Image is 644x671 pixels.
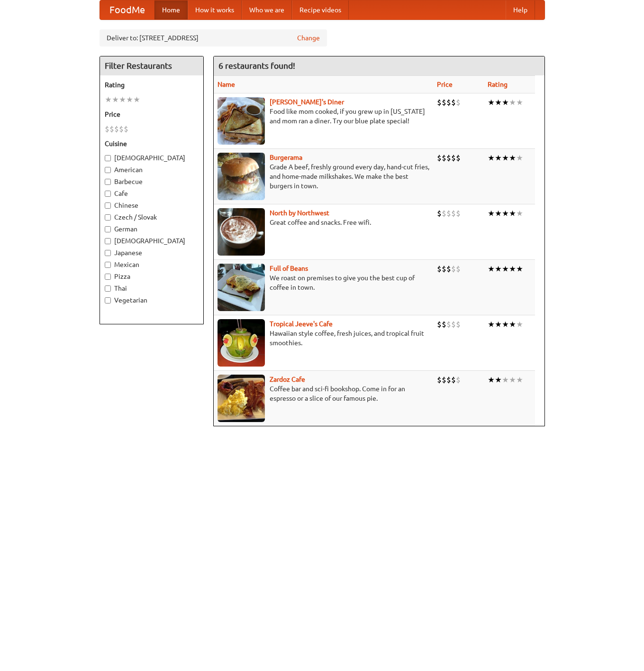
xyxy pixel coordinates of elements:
[100,29,327,46] div: Deliver to: [STREET_ADDRESS]
[105,285,111,292] input: Thai
[270,209,329,217] b: North by Northwest
[218,264,265,311] img: beans.jpg
[105,248,199,257] label: Japanese
[124,124,128,134] li: $
[105,226,111,232] input: German
[516,153,523,163] li: ★
[437,81,453,88] a: Price
[437,319,442,330] li: $
[502,153,509,163] li: ★
[105,262,111,268] input: Mexican
[105,274,111,280] input: Pizza
[442,319,446,330] li: $
[456,319,461,330] li: $
[105,260,199,269] label: Mexican
[502,264,509,274] li: ★
[105,155,111,161] input: [DEMOGRAPHIC_DATA]
[495,264,502,274] li: ★
[109,124,114,134] li: $
[502,97,509,108] li: ★
[188,0,242,19] a: How it works
[154,0,188,19] a: Home
[502,375,509,385] li: ★
[446,264,451,274] li: $
[218,97,265,145] img: sallys.jpg
[270,265,308,272] a: Full of Beans
[105,189,199,198] label: Cafe
[105,238,111,244] input: [DEMOGRAPHIC_DATA]
[218,153,265,200] img: burgerama.jpg
[488,319,495,330] li: ★
[509,208,516,219] li: ★
[495,319,502,330] li: ★
[105,177,199,186] label: Barbecue
[105,110,199,119] h5: Price
[114,124,119,134] li: $
[446,208,451,219] li: $
[105,202,111,209] input: Chinese
[451,208,456,219] li: $
[488,375,495,385] li: ★
[488,81,508,88] a: Rating
[105,124,109,134] li: $
[218,162,429,191] p: Grade A beef, freshly ground every day, hand-cut fries, and home-made milkshakes. We make the bes...
[451,264,456,274] li: $
[105,153,199,163] label: [DEMOGRAPHIC_DATA]
[270,376,305,383] a: Zardoz Cafe
[105,167,111,173] input: American
[456,375,461,385] li: $
[446,319,451,330] li: $
[105,297,111,303] input: Vegetarian
[446,97,451,108] li: $
[516,319,523,330] li: ★
[105,272,199,281] label: Pizza
[451,97,456,108] li: $
[451,153,456,163] li: $
[105,214,111,221] input: Czech / Slovak
[456,264,461,274] li: $
[105,250,111,256] input: Japanese
[218,329,429,348] p: Hawaiian style coffee, fresh juices, and tropical fruit smoothies.
[506,0,535,19] a: Help
[502,319,509,330] li: ★
[270,98,344,106] a: [PERSON_NAME]'s Diner
[442,97,446,108] li: $
[297,33,320,43] a: Change
[509,375,516,385] li: ★
[495,97,502,108] li: ★
[442,153,446,163] li: $
[442,208,446,219] li: $
[516,97,523,108] li: ★
[437,153,442,163] li: $
[509,97,516,108] li: ★
[495,153,502,163] li: ★
[442,375,446,385] li: $
[242,0,292,19] a: Who we are
[516,264,523,274] li: ★
[133,94,140,105] li: ★
[270,320,333,328] a: Tropical Jeeve's Cafe
[105,179,111,185] input: Barbecue
[218,218,429,227] p: Great coffee and snacks. Free wifi.
[105,295,199,305] label: Vegetarian
[105,139,199,148] h5: Cuisine
[270,154,302,161] a: Burgerama
[488,264,495,274] li: ★
[105,212,199,222] label: Czech / Slovak
[105,94,112,105] li: ★
[105,201,199,210] label: Chinese
[292,0,349,19] a: Recipe videos
[105,284,199,293] label: Thai
[218,384,429,403] p: Coffee bar and sci-fi bookshop. Come in for an espresso or a slice of our famous pie.
[437,375,442,385] li: $
[456,208,461,219] li: $
[516,375,523,385] li: ★
[446,153,451,163] li: $
[218,61,295,70] ng-pluralize: 6 restaurants found!
[119,124,124,134] li: $
[105,236,199,246] label: [DEMOGRAPHIC_DATA]
[456,153,461,163] li: $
